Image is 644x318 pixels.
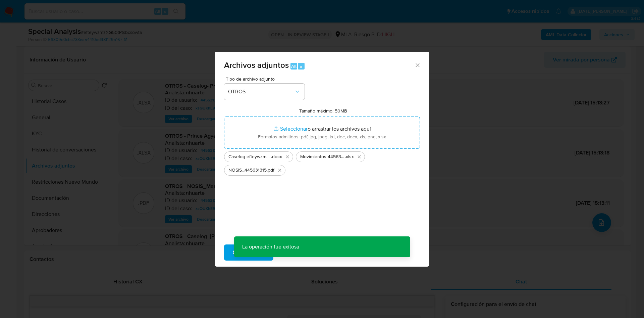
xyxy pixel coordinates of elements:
[291,63,297,70] span: Alt
[276,166,284,174] button: Eliminar NOSIS_445631315.pdf
[300,63,302,70] span: a
[267,167,274,174] span: .pdf
[283,153,291,161] button: Eliminar Caselog efteywzmzXG50tPtsbcsowta.docx
[285,245,307,260] span: Cancelar
[226,77,306,81] span: Tipo de archivo adjunto
[233,245,265,260] span: Subir archivo
[414,62,420,68] button: Cerrar
[299,108,347,114] label: Tamaño máximo: 50MB
[224,59,289,71] span: Archivos adjuntos
[224,84,305,100] button: OTROS
[228,88,294,95] span: OTROS
[234,236,307,257] p: La operación fue exitosa
[228,167,267,174] span: NOSIS_445631315
[300,153,345,160] span: Movimientos 445631315
[224,149,420,176] ul: Archivos seleccionados
[355,153,363,161] button: Eliminar Movimientos 445631315.xlsx
[228,153,271,160] span: Caselog efteywzmzXG50tPtsbcsowta
[271,153,282,160] span: .docx
[345,153,354,160] span: .xlsx
[224,244,273,261] button: Subir archivo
